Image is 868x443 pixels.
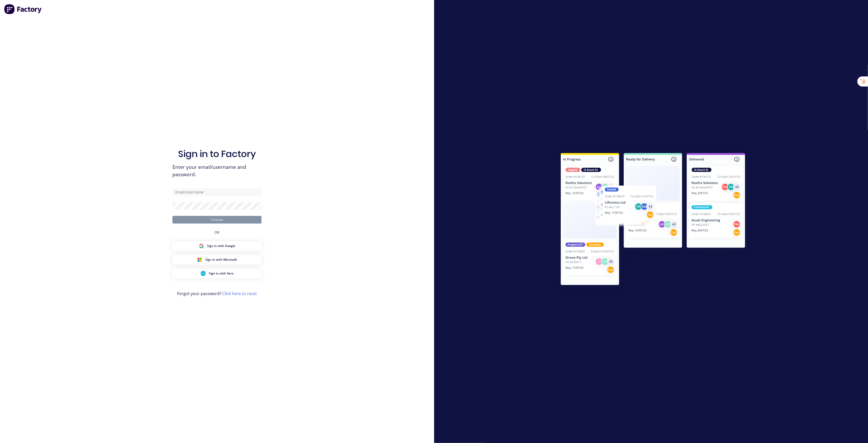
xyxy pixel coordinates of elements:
input: Email/Username [172,188,261,196]
span: Sign in with Google [207,244,235,248]
button: Google Sign inSign in with Google [172,241,261,251]
span: Enter your email/username and password. [172,163,261,178]
img: Google Sign in [199,243,204,248]
img: Microsoft Sign in [197,257,202,262]
img: Sign in [550,143,756,297]
button: Microsoft Sign inSign in with Microsoft [172,255,261,265]
img: Xero Sign in [201,271,206,276]
h1: Sign in to Factory [178,148,256,159]
a: Click here to reset [222,291,257,296]
div: OR [214,224,219,241]
button: Continue [172,216,261,224]
span: Forgot your password? [177,290,257,297]
img: Factory [4,4,42,14]
button: Xero Sign inSign in with Xero [172,269,261,278]
span: Sign in with Microsoft [205,257,237,262]
span: Sign in with Xero [209,271,233,276]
